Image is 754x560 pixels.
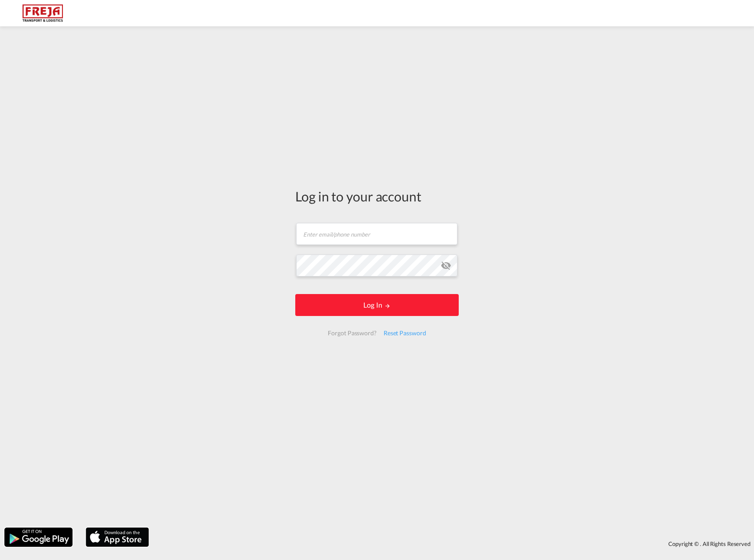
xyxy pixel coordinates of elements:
div: Copyright © . All Rights Reserved [153,536,754,551]
img: apple.png [85,527,150,548]
div: Reset Password [380,325,430,341]
img: google.png [4,527,73,548]
div: Log in to your account [295,187,459,205]
md-icon: icon-eye-off [441,260,451,271]
button: LOGIN [295,294,459,316]
img: 586607c025bf11f083711d99603023e7.png [13,4,72,23]
input: Enter email/phone number [296,223,457,245]
div: Forgot Password? [324,325,380,341]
